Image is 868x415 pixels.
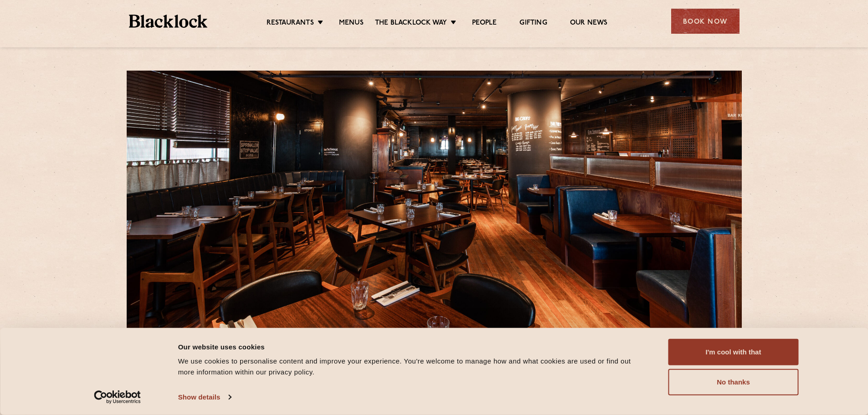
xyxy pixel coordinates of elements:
[570,19,608,29] a: Our News
[77,390,157,404] a: Usercentrics Cookiebot - opens in a new window
[129,15,208,28] img: BL_Textured_Logo-footer-cropped.svg
[519,19,547,29] a: Gifting
[671,9,740,34] div: Book Now
[339,19,364,29] a: Menus
[668,369,799,395] button: No thanks
[178,341,648,352] div: Our website uses cookies
[267,19,314,29] a: Restaurants
[668,339,799,365] button: I'm cool with that
[178,356,648,378] div: We use cookies to personalise content and improve your experience. You're welcome to manage how a...
[472,19,497,29] a: People
[178,390,231,404] a: Show details
[375,19,447,29] a: The Blacklock Way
